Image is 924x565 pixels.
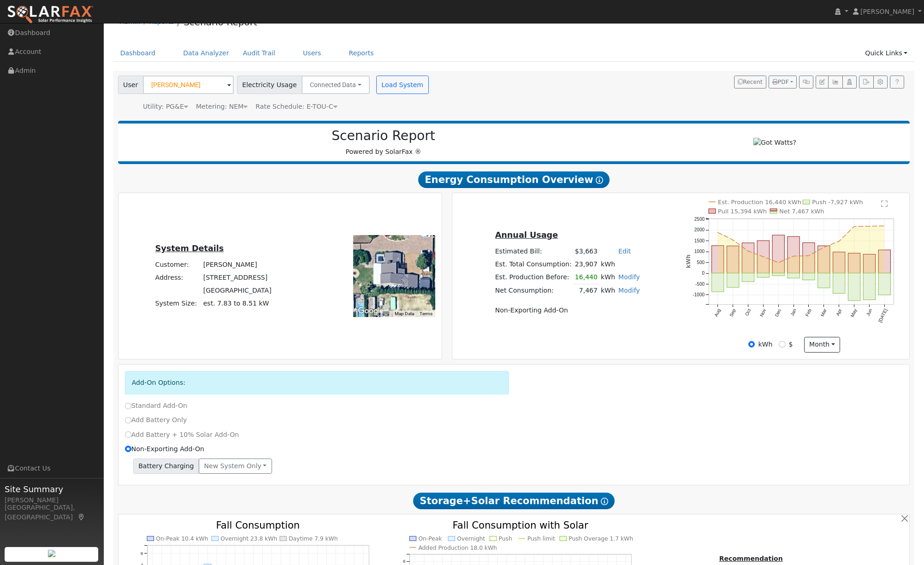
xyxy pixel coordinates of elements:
text: Overnight [457,536,486,542]
input: kWh [748,341,755,347]
span: Energy Consumption Overview [418,171,609,188]
text: Feb [805,308,812,318]
text: May [850,308,858,318]
button: Edit User [816,76,829,88]
circle: onclick="" [717,231,719,233]
a: Modify [618,287,640,294]
div: [PERSON_NAME] [5,495,99,505]
td: 16,440 [573,271,599,284]
text: 1500 [694,238,705,243]
circle: onclick="" [778,262,780,264]
span: User [118,76,143,94]
text: [DATE] [877,308,888,323]
td: Non-Exporting Add-On [493,304,641,317]
text: 2500 [694,217,705,222]
span: PDF [772,79,789,85]
text: 0 [702,271,705,276]
rect: onclick="" [818,273,830,288]
label: Non-Exporting Add-On [125,444,204,454]
u: Recommendation [719,555,783,562]
rect: onclick="" [758,273,770,277]
text: -500 [695,282,705,287]
circle: onclick="" [732,239,734,241]
td: [STREET_ADDRESS] [201,271,273,284]
label: Add Battery Only [125,415,187,425]
td: Estimated Bill: [493,245,573,258]
label: $ [789,340,793,349]
text: Mar [820,308,828,318]
text: Net 7,467 kWh [779,208,824,215]
input: Non-Exporting Add-On [125,446,131,452]
rect: onclick="" [788,273,800,278]
a: Dashboard [113,45,163,62]
text: Push limit [527,536,555,542]
rect: onclick="" [864,254,876,273]
rect: onclick="" [727,273,739,288]
span: Storage+Solar Recommendation [413,493,614,509]
text: Overnight 23.8 kWh [220,536,277,542]
img: Got Watts? [753,138,796,147]
div: Add-On Options: [125,371,509,394]
input: Add Battery Only [125,417,131,424]
text: Apr [835,308,843,317]
circle: onclick="" [838,241,840,242]
text: 6 [141,551,143,556]
a: Reports [149,18,174,25]
text: 2000 [694,227,705,232]
circle: onclick="" [884,225,886,227]
text: Aug [714,308,722,318]
circle: onclick="" [853,225,855,227]
span: Alias: HETOUCN [255,103,337,110]
rect: onclick="" [712,273,724,292]
td: System Size: [154,297,201,310]
rect: onclick="" [727,246,739,273]
a: Users [296,45,328,62]
label: Add Battery + 10% Solar Add-On [125,430,239,440]
text: Fall Consumption [216,519,300,531]
span: Site Summary [5,483,99,495]
span: Battery Charging [133,459,199,474]
rect: onclick="" [803,273,815,280]
text: Jun [865,308,873,317]
rect: onclick="" [712,246,724,273]
rect: onclick="" [818,246,830,273]
td: Net Consumption: [493,284,573,297]
td: Est. Total Consumption: [493,258,573,271]
text: On-Peak 10.4 kWh [156,536,208,542]
rect: onclick="" [772,273,784,276]
text:  [881,200,888,207]
button: PDF [769,76,797,88]
div: Powered by SolarFax ® [123,128,645,157]
button: Generate Report Link [799,76,813,88]
a: Audit Trail [236,45,282,62]
circle: onclick="" [747,250,749,252]
td: Customer: [154,258,201,271]
rect: onclick="" [742,243,754,273]
text: Fall Consumption with Solar [453,519,589,531]
rect: onclick="" [772,235,784,273]
i: Show Help [601,498,608,505]
button: Load System [376,76,429,94]
rect: onclick="" [788,236,800,273]
span: est. 7.83 to 8.51 kW [203,300,269,307]
button: month [804,337,841,353]
td: kWh [599,284,617,297]
text: Sep [729,308,737,318]
circle: onclick="" [763,256,764,258]
text: Oct [744,308,752,317]
td: [GEOGRAPHIC_DATA] [201,284,273,297]
a: Map [77,513,86,521]
text: Push Overage 1.7 kWh [569,536,634,542]
text: 1000 [694,249,705,254]
text: Pull 15,394 kWh [718,208,767,215]
text: Nov [759,308,767,318]
td: 7,467 [573,284,599,297]
a: Help Link [890,76,904,88]
label: Standard Add-On [125,401,187,411]
rect: onclick="" [803,243,815,273]
a: Quick Links [858,45,914,62]
text: 6 [403,559,405,564]
label: kWh [758,340,772,349]
text: 500 [697,260,705,265]
rect: onclick="" [864,273,876,300]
